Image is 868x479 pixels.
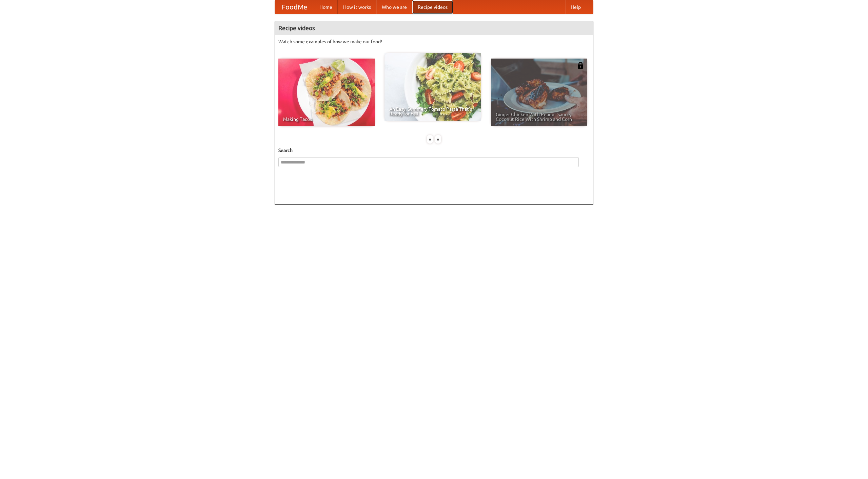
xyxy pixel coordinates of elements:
p: Watch some examples of how we make our food! [278,38,590,45]
h4: Recipe videos [275,21,593,35]
span: An Easy, Summery Tomato Pasta That's Ready for Fall [389,107,476,116]
img: 483408.png [577,62,584,69]
a: Help [565,0,586,14]
a: An Easy, Summery Tomato Pasta That's Ready for Fall [384,53,481,121]
div: « [427,135,433,144]
a: FoodMe [275,0,314,14]
a: Who we are [376,0,412,14]
div: » [435,135,441,144]
a: Home [314,0,338,14]
span: Making Tacos [283,117,370,122]
a: How it works [338,0,376,14]
a: Recipe videos [412,0,453,14]
a: Making Tacos [278,59,375,126]
h5: Search [278,147,590,154]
